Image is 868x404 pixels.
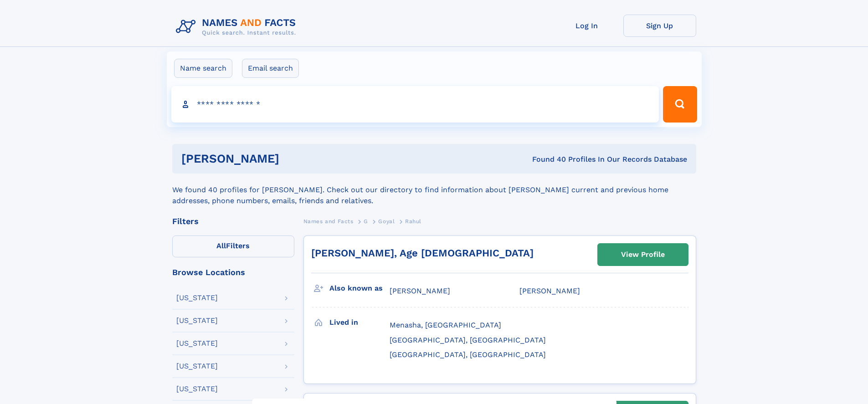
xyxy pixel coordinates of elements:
label: Filters [172,235,294,257]
span: [GEOGRAPHIC_DATA], [GEOGRAPHIC_DATA] [390,350,546,359]
a: Log In [550,15,623,37]
span: Rahul [405,218,421,225]
img: Logo Names and Facts [172,15,303,39]
h3: Also known as [329,281,390,296]
div: [US_STATE] [176,385,218,393]
div: We found 40 profiles for [PERSON_NAME]. Check out our directory to find information about [PERSON... [172,174,696,206]
span: Goyal [378,218,395,225]
span: [GEOGRAPHIC_DATA], [GEOGRAPHIC_DATA] [390,336,546,344]
a: G [364,215,368,227]
a: View Profile [598,244,688,266]
h1: [PERSON_NAME] [181,153,406,164]
label: Email search [242,59,299,78]
span: All [216,241,226,250]
div: [US_STATE] [176,363,218,370]
div: Filters [172,217,294,225]
a: Names and Facts [303,215,354,227]
input: search input [171,86,659,123]
span: Menasha, [GEOGRAPHIC_DATA] [390,321,501,329]
span: [PERSON_NAME] [519,286,580,295]
a: Goyal [378,215,395,227]
h3: Lived in [329,315,390,330]
div: [US_STATE] [176,317,218,324]
div: [US_STATE] [176,294,218,302]
div: Browse Locations [172,268,294,276]
label: Name search [174,59,232,78]
button: Search Button [663,86,697,123]
a: [PERSON_NAME], Age [DEMOGRAPHIC_DATA] [311,247,534,259]
div: [US_STATE] [176,340,218,347]
span: G [364,218,368,225]
a: Sign Up [623,15,696,37]
div: Found 40 Profiles In Our Records Database [406,154,687,164]
div: View Profile [621,244,665,265]
span: [PERSON_NAME] [390,286,450,295]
